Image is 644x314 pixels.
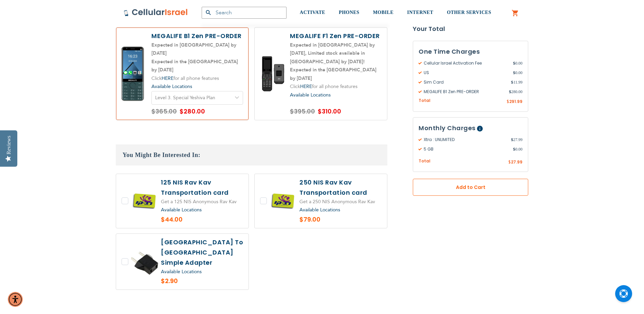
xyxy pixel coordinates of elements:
span: 27.99 [511,159,522,165]
span: MEGALIFE B1 Zen PRE-ORDER [419,89,509,95]
span: 0.00 [513,146,522,152]
span: Cellular Israel Activation Fee [419,60,513,66]
a: HERE [162,75,173,82]
span: 0.00 [513,60,522,66]
span: You Might Be Interested In: [123,152,200,158]
span: OTHER SERVICES [447,10,491,15]
span: ACTIVATE [300,10,325,15]
span: 280.00 [509,89,522,95]
span: Add to Cart [435,184,506,191]
a: Available Locations [290,92,331,98]
span: $ [513,70,515,76]
span: $ [513,146,515,152]
a: Available Locations [161,268,202,275]
span: Help [477,126,483,132]
div: Accessibility Menu [8,292,23,307]
input: Search [202,7,287,19]
span: MOBILE [373,10,394,15]
span: Total [419,98,430,104]
button: Add to Cart [413,179,528,196]
span: $ [507,99,509,105]
span: $ [508,159,511,165]
a: Available Locations [151,83,192,90]
span: Xtra : UNLIMITED [419,137,511,143]
span: 291.99 [509,99,522,104]
span: Total [419,158,430,164]
h3: One Time Charges [419,47,522,57]
div: Reviews [6,136,12,154]
span: 5 GB [419,146,513,152]
a: Available Locations [161,207,202,213]
span: 0.00 [513,70,522,76]
a: HERE [300,83,312,90]
span: $ [511,79,513,85]
span: PHONES [339,10,360,15]
span: Sim Card [419,79,511,85]
strong: Your Total [413,24,528,34]
span: $ [513,60,515,66]
span: $ [509,89,511,95]
span: Monthly Charges [419,124,476,132]
a: Available Locations [299,207,340,213]
span: INTERNET [407,10,433,15]
span: 11.99 [511,79,522,85]
span: $ [511,137,513,143]
span: US [419,70,513,76]
span: 27.99 [511,137,522,143]
img: Cellular Israel Logo [124,8,188,17]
